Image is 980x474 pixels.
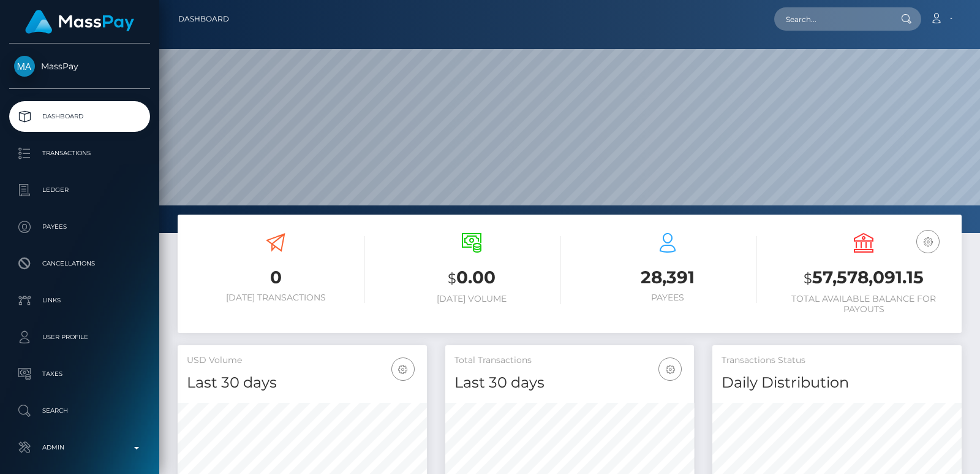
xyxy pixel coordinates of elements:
[187,266,364,289] h3: 0
[454,354,685,367] h5: Total Transactions
[448,270,456,287] small: $
[9,248,150,279] a: Cancellations
[579,266,756,289] h3: 28,391
[454,372,685,394] h4: Last 30 days
[9,322,150,353] a: User Profile
[14,181,145,199] p: Ledger
[187,372,418,394] h4: Last 30 days
[187,292,364,303] h6: [DATE] Transactions
[9,212,150,242] a: Payees
[9,285,150,316] a: Links
[14,254,145,273] p: Cancellations
[9,61,150,72] span: MassPay
[14,144,145,162] p: Transactions
[14,218,145,236] p: Payees
[722,354,952,367] h5: Transactions Status
[804,270,812,287] small: $
[14,438,145,457] p: Admin
[774,7,889,31] input: Search...
[25,10,134,34] img: MassPay Logo
[383,266,560,291] h3: 0.00
[14,328,145,346] p: User Profile
[775,294,952,315] h6: Total Available Balance for Payouts
[383,294,560,304] h6: [DATE] Volume
[775,266,952,291] h3: 57,578,091.15
[9,359,150,389] a: Taxes
[178,6,229,32] a: Dashboard
[9,138,150,169] a: Transactions
[9,396,150,426] a: Search
[187,354,418,367] h5: USD Volume
[9,432,150,463] a: Admin
[14,291,145,310] p: Links
[14,365,145,383] p: Taxes
[14,56,35,77] img: MassPay
[14,107,145,126] p: Dashboard
[9,175,150,205] a: Ledger
[579,292,756,303] h6: Payees
[9,101,150,132] a: Dashboard
[14,402,145,420] p: Search
[722,372,952,394] h4: Daily Distribution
